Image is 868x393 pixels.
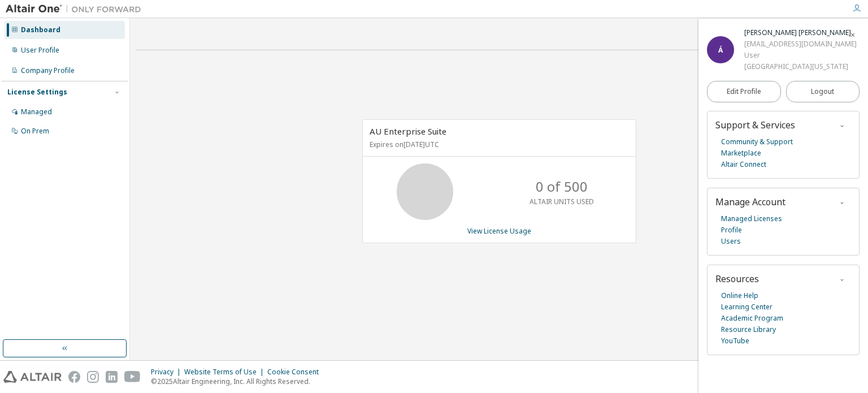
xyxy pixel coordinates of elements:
span: Resources [715,273,759,285]
div: Ángel Hernández López [744,27,857,38]
span: Edit Profile [727,87,761,96]
div: On Prem [21,127,49,136]
img: instagram.svg [87,371,99,383]
a: Marketplace [721,148,761,159]
span: Manage Account [715,196,785,208]
img: youtube.svg [124,371,141,383]
img: altair_logo.svg [3,371,62,383]
a: Online Help [721,290,758,301]
div: User Profile [21,46,59,55]
p: Expires on [DATE] UTC [370,140,626,149]
span: Support & Services [715,119,795,131]
p: 0 of 500 [536,177,588,196]
a: Altair Connect [721,159,766,170]
a: Users [721,236,741,247]
a: Profile [721,224,742,236]
div: Dashboard [21,25,60,34]
span: Á [718,45,723,55]
a: View License Usage [467,226,531,236]
div: User [744,50,857,61]
a: Community & Support [721,136,793,148]
img: Altair One [6,3,147,15]
a: Resource Library [721,324,776,335]
span: Logout [811,86,834,97]
button: Logout [786,81,860,102]
div: Managed [21,107,52,116]
a: Learning Center [721,301,772,313]
div: [GEOGRAPHIC_DATA][US_STATE] [744,61,857,72]
a: YouTube [721,335,749,347]
img: facebook.svg [68,371,80,383]
a: Academic Program [721,313,783,324]
div: Privacy [151,368,184,377]
a: Managed Licenses [721,213,782,224]
p: © 2025 Altair Engineering, Inc. All Rights Reserved. [151,377,325,386]
div: Website Terms of Use [184,368,267,377]
div: License Settings [7,88,67,97]
img: linkedin.svg [106,371,118,383]
span: AU Enterprise Suite [370,126,446,137]
div: [EMAIL_ADDRESS][DOMAIN_NAME] [744,38,857,50]
div: Cookie Consent [267,368,325,377]
div: Company Profile [21,66,75,75]
p: ALTAIR UNITS USED [530,197,594,206]
a: Edit Profile [707,81,781,102]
